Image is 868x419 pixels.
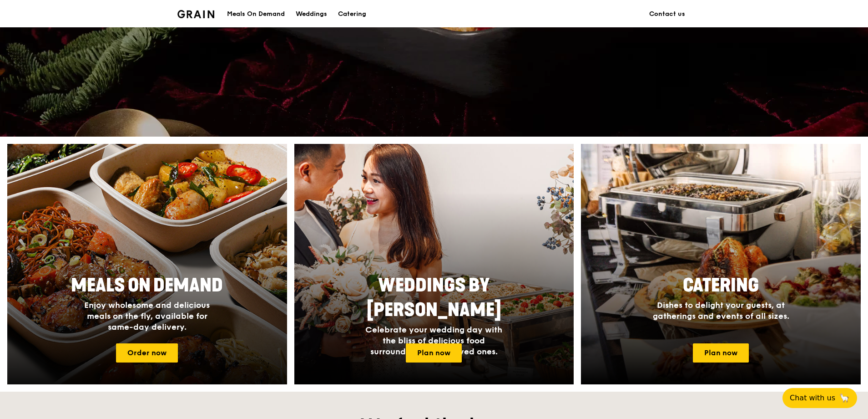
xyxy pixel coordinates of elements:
span: Catering [683,275,759,296]
div: Meals On Demand [227,0,285,28]
a: Plan now [693,343,749,363]
img: weddings-card.4f3003b8.jpg [294,144,574,384]
div: Weddings [296,0,327,28]
button: Chat with us🦙 [782,388,857,408]
span: Celebrate your wedding day with the bliss of delicious food surrounded by your loved ones. [365,325,502,357]
span: 🦙 [839,393,850,404]
img: Grain [177,10,214,18]
span: Chat with us [790,393,835,404]
span: Weddings by [PERSON_NAME] [367,275,501,321]
a: Plan now [406,343,462,363]
img: catering-card.e1cfaf3e.jpg [581,144,861,384]
span: Meals On Demand [71,275,223,296]
a: Meals On DemandEnjoy wholesome and delicious meals on the fly, available for same-day delivery.Or... [7,144,287,384]
a: CateringDishes to delight your guests, at gatherings and events of all sizes.Plan now [581,144,861,384]
a: Contact us [644,0,691,28]
span: Dishes to delight your guests, at gatherings and events of all sizes. [653,300,789,321]
div: Catering [338,0,366,28]
a: Order now [116,343,178,363]
a: Weddings by [PERSON_NAME]Celebrate your wedding day with the bliss of delicious food surrounded b... [294,144,574,384]
span: Enjoy wholesome and delicious meals on the fly, available for same-day delivery. [84,300,210,332]
a: Weddings [290,0,333,28]
a: Catering [333,0,372,28]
